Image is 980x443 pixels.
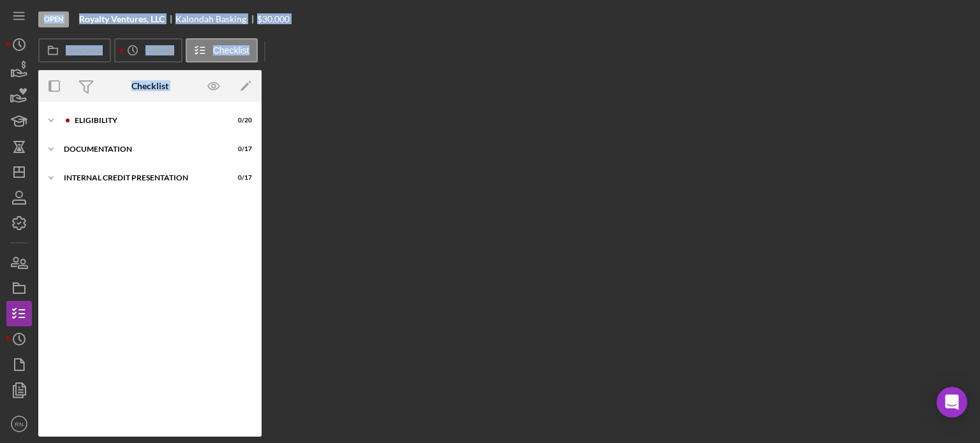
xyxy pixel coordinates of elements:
[38,38,111,62] button: Overview
[79,14,165,24] b: Royalty Ventures, LLC
[38,11,69,27] div: Open
[64,174,220,182] div: Internal Credit Presentation
[114,38,182,62] button: Activity
[75,117,220,124] div: Eligibility
[257,13,290,24] span: $30,000
[213,45,249,55] label: Checklist
[145,45,174,55] label: Activity
[131,81,168,91] div: Checklist
[229,174,252,182] div: 0 / 17
[175,14,257,24] div: Kalondah Basking
[15,421,24,428] text: RN
[66,45,103,55] label: Overview
[229,145,252,153] div: 0 / 17
[229,117,252,124] div: 0 / 20
[186,38,258,62] button: Checklist
[64,145,220,153] div: documentation
[937,387,967,418] div: Open Intercom Messenger
[6,411,32,437] button: RN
